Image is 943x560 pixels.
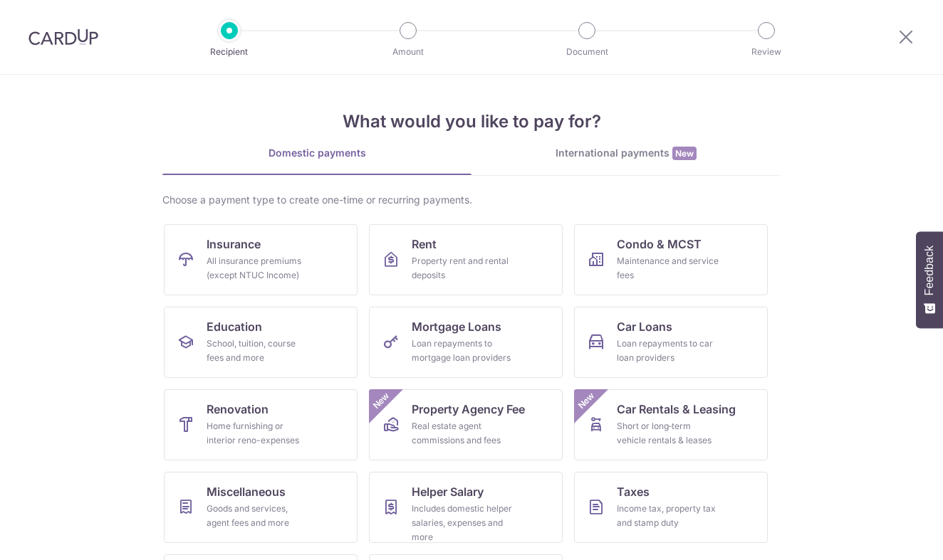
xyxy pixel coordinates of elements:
span: New [672,147,697,160]
a: Car LoansLoan repayments to car loan providers [574,307,768,378]
span: Car Loans [617,318,672,335]
span: Helper Salary [412,483,484,500]
a: Helper SalaryIncludes domestic helper salaries, expenses and more [369,472,563,543]
div: International payments [471,146,781,161]
a: MiscellaneousGoods and services, agent fees and more [164,472,358,543]
p: Recipient [177,45,282,59]
span: Feedback [923,245,936,295]
span: Education [207,318,262,335]
h4: What would you like to pay for? [162,109,781,134]
span: Taxes [617,483,650,500]
a: RentProperty rent and rental deposits [369,224,563,295]
div: Maintenance and service fees [617,254,719,282]
div: Income tax, property tax and stamp duty [617,502,719,530]
span: New [575,389,598,413]
a: TaxesIncome tax, property tax and stamp duty [574,472,768,543]
div: Property rent and rental deposits [412,254,514,282]
div: Real estate agent commissions and fees [412,419,514,448]
span: Condo & MCST [617,236,702,253]
a: Condo & MCSTMaintenance and service fees [574,224,768,295]
a: Car Rentals & LeasingShort or long‑term vehicle rentals & leasesNew [574,389,768,460]
div: Choose a payment type to create one-time or recurring payments. [162,193,781,207]
span: Mortgage Loans [412,318,501,335]
button: Feedback - Show survey [916,231,943,328]
div: Short or long‑term vehicle rentals & leases [617,419,719,448]
div: Loan repayments to mortgage loan providers [412,337,514,365]
span: New [370,389,393,413]
span: Miscellaneous [207,483,286,500]
div: School, tuition, course fees and more [207,337,309,365]
div: Home furnishing or interior reno-expenses [207,419,309,448]
div: Domestic payments [162,146,471,160]
span: Renovation [207,401,269,418]
a: EducationSchool, tuition, course fees and more [164,307,358,378]
img: CardUp [28,28,98,46]
div: Includes domestic helper salaries, expenses and more [412,502,514,544]
p: Amount [355,45,461,59]
a: InsuranceAll insurance premiums (except NTUC Income) [164,224,358,295]
div: Goods and services, agent fees and more [207,502,309,530]
span: Property Agency Fee [412,401,525,418]
span: Rent [412,236,437,253]
div: All insurance premiums (except NTUC Income) [207,254,309,282]
p: Document [534,45,640,59]
span: Car Rentals & Leasing [617,401,736,418]
a: RenovationHome furnishing or interior reno-expenses [164,389,358,460]
span: Insurance [207,236,261,253]
a: Property Agency FeeReal estate agent commissions and feesNew [369,389,563,460]
p: Review [714,45,819,59]
a: Mortgage LoansLoan repayments to mortgage loan providers [369,307,563,378]
div: Loan repayments to car loan providers [617,337,719,365]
